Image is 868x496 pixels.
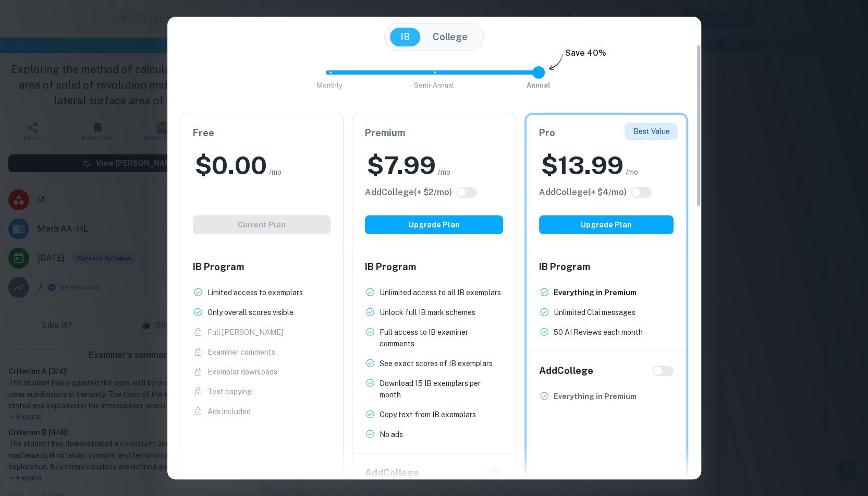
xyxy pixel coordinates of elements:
h6: IB Program [193,260,331,274]
button: Upgrade Plan [539,215,674,234]
h6: Click to see all the additional College features. [365,186,452,199]
button: College [422,28,478,46]
p: See exact scores of IB exemplars [380,358,493,369]
h6: Pro [539,126,674,140]
span: /mo [438,166,450,178]
p: Text copying [207,386,252,397]
span: Semi-Annual [414,81,454,89]
h6: IB Program [539,260,674,274]
img: subscription-arrow.svg [549,53,563,71]
p: Unlimited Clai messages [554,307,635,318]
p: Examiner comments [207,346,275,358]
h2: $ 0.00 [195,149,267,182]
p: Ads included [207,406,251,417]
h6: Add College [539,364,593,378]
button: Upgrade Plan [365,215,503,234]
p: Full access to IB examiner comments [380,326,503,349]
span: /mo [626,166,638,178]
button: IB [390,28,420,46]
p: Full [PERSON_NAME] [207,326,283,338]
p: Best Value [633,126,669,137]
p: 50 AI Reviews each month [554,326,643,338]
p: Unlimited access to all IB exemplars [380,287,501,298]
h6: Click to see all the additional College features. [539,186,627,199]
h6: Free [193,126,331,140]
p: Everything in Premium [554,287,637,298]
h6: Premium [365,126,503,140]
p: Exemplar downloads [207,366,277,378]
p: Download 15 IB exemplars per month [380,378,503,401]
h2: $ 13.99 [541,149,624,182]
h6: Save 40% [565,47,606,65]
p: No ads [380,429,403,440]
h2: $ 7.99 [367,149,436,182]
h6: IB Program [365,260,503,274]
span: Annual [527,81,551,89]
p: Limited access to exemplars [207,287,303,298]
p: Unlock full IB mark schemes [380,307,475,318]
p: Copy text from IB exemplars [380,409,476,420]
span: Monthly [317,81,343,89]
p: Everything in Premium [554,391,637,402]
span: /mo [269,166,282,178]
p: Only overall scores visible [207,307,294,318]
